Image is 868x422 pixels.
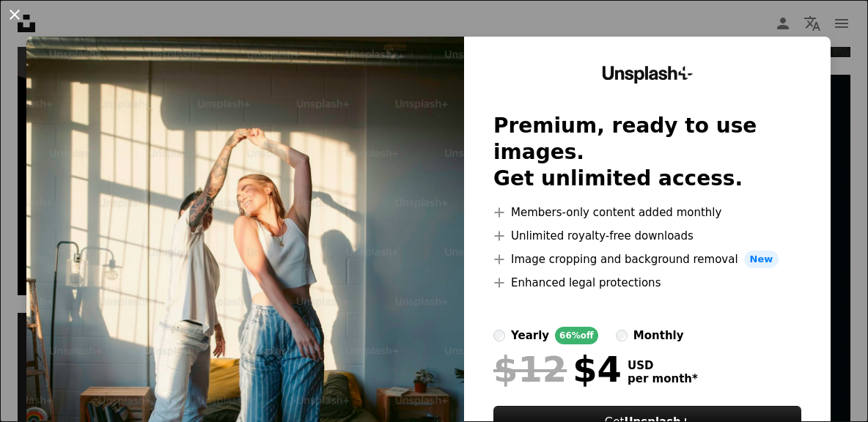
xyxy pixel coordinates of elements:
div: monthly [633,327,684,344]
div: 66% off [555,327,598,344]
div: yearly [511,327,549,344]
li: Image cropping and background removal [493,251,801,268]
li: Enhanced legal protections [493,274,801,292]
span: $12 [493,350,567,388]
li: Members-only content added monthly [493,204,801,221]
input: monthly [616,330,628,341]
input: yearly66%off [493,330,505,341]
li: Unlimited royalty-free downloads [493,227,801,245]
span: per month * [628,372,698,385]
span: USD [628,359,698,372]
div: $4 [493,350,622,388]
span: New [744,251,779,268]
h2: Premium, ready to use images. Get unlimited access. [493,113,801,192]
